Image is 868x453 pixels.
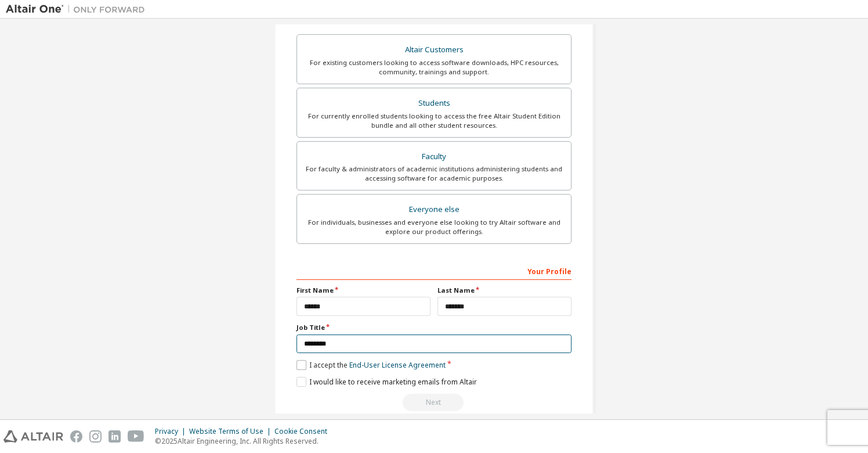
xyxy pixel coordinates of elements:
[304,112,564,130] div: For currently enrolled students looking to access the free Altair Student Edition bundle and all ...
[296,360,446,370] label: I accept the
[304,218,564,236] div: For individuals, businesses and everyone else looking to try Altair software and explore our prod...
[304,42,564,58] div: Altair Customers
[296,323,572,332] label: Job Title
[304,202,564,218] div: Everyone else
[296,377,477,387] label: I would like to receive marketing emails from Altair
[349,360,446,370] a: End-User License Agreement
[155,436,334,446] p: © 2025 Altair Engineering, Inc. All Rights Reserved.
[304,95,564,112] div: Students
[437,286,572,295] label: Last Name
[296,261,572,280] div: Your Profile
[189,427,274,436] div: Website Terms of Use
[304,58,564,77] div: For existing customers looking to access software downloads, HPC resources, community, trainings ...
[3,430,63,443] img: altair_logo.svg
[89,430,102,443] img: instagram.svg
[155,427,189,436] div: Privacy
[274,427,334,436] div: Cookie Consent
[70,430,82,443] img: facebook.svg
[304,164,564,183] div: For faculty & administrators of academic institutions administering students and accessing softwa...
[296,286,431,295] label: First Name
[108,430,121,443] img: linkedin.svg
[296,394,572,411] div: Read and acccept EULA to continue
[128,430,144,443] img: youtube.svg
[6,3,151,15] img: Altair One
[304,149,564,165] div: Faculty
